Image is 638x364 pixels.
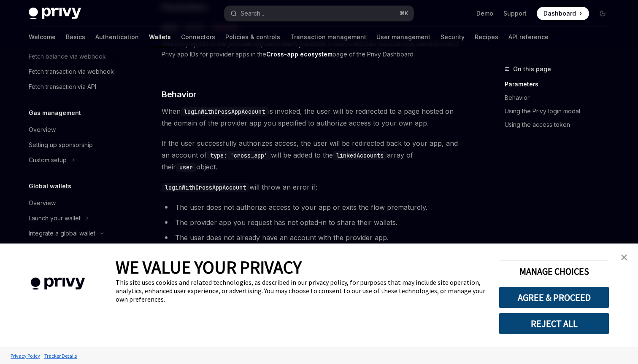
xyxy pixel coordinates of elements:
[225,27,280,47] a: Policies & controls
[596,7,609,20] button: Toggle dark mode
[95,27,139,47] a: Authentication
[29,181,71,191] h5: Global wallets
[505,118,616,131] a: Using the access token
[505,104,616,118] a: Using the Privy login modal
[22,195,130,211] a: Overview
[22,137,130,153] a: Setting up sponsorship
[29,108,81,118] h5: Gas management
[537,7,589,20] a: Dashboard
[333,151,387,160] code: linkedAccounts
[116,256,302,278] span: WE VALUE YOUR PRIVACY
[513,64,551,74] span: On this page
[29,155,67,165] div: Custom setup
[22,122,130,137] a: Overview
[162,232,466,244] li: The user does not already have an account with the provider app.
[162,105,466,129] span: When is invoked, the user will be redirected to a page hosted on the domain of the provider app y...
[162,39,466,59] span: The Privy app ID of the provider app from which you’d like a user to link their account. You can ...
[29,228,95,238] div: Integrate a global wallet
[621,254,627,260] img: close banner
[66,27,85,47] a: Basics
[8,348,42,363] a: Privacy Policy
[400,10,408,17] span: ⌘ K
[162,88,196,100] span: Behavior
[616,249,633,266] a: close banner
[29,198,56,208] div: Overview
[22,79,130,94] a: Fetch transaction via API
[505,91,616,104] a: Behavior
[207,151,271,160] code: type: 'cross_app'
[505,78,616,91] a: Parameters
[29,213,81,223] div: Launch your wallet
[149,27,171,47] a: Wallets
[476,9,493,18] a: Demo
[29,140,93,150] div: Setting up sponsorship
[290,27,366,47] a: Transaction management
[181,107,268,116] code: loginWithCrossAppAccount
[29,67,114,77] div: Fetch transaction via webhook
[162,217,466,228] li: The provider app you request has not opted-in to share their wallets.
[42,348,79,363] a: Tracker Details
[376,27,430,47] a: User management
[29,125,56,135] div: Overview
[116,278,486,303] div: This site uses cookies and related technologies, as described in our privacy policy, for purposes...
[176,163,196,172] code: user
[29,27,56,47] a: Welcome
[162,181,466,193] span: will throw an error if:
[266,51,333,58] strong: Cross-app ecosystem
[162,201,466,213] li: The user does not authorize access to your app or exits the flow prematurely.
[13,265,103,302] img: company logo
[503,9,527,18] a: Support
[241,8,264,19] div: Search...
[441,27,465,47] a: Security
[162,137,466,173] span: If the user successfully authorizes access, the user will be redirected back to your app, and an ...
[29,82,96,92] div: Fetch transaction via API
[22,241,130,256] a: Overview
[181,27,215,47] a: Connectors
[508,27,549,47] a: API reference
[499,313,609,335] button: REJECT ALL
[29,8,81,19] img: dark logo
[224,6,414,21] button: Search...⌘K
[162,183,249,192] code: loginWithCrossAppAccount
[22,64,130,79] a: Fetch transaction via webhook
[475,27,498,47] a: Recipes
[499,260,609,282] button: MANAGE CHOICES
[499,286,609,308] button: AGREE & PROCEED
[543,9,576,18] span: Dashboard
